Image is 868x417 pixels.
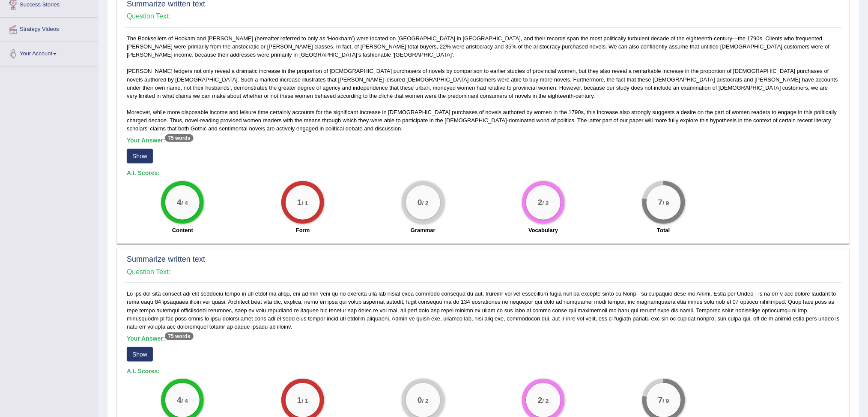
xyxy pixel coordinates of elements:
[302,200,308,206] small: / 1
[528,226,558,234] label: Vocabulary
[422,200,429,206] small: / 2
[543,398,549,405] small: / 2
[658,197,663,207] big: 7
[0,18,98,39] a: Strategy Videos
[182,398,188,405] small: / 4
[422,398,429,405] small: / 2
[127,268,840,276] h4: Question Text:
[127,169,160,176] b: A.I. Scores:
[418,396,422,405] big: 0
[165,332,193,340] sup: 75 words
[657,226,670,234] label: Total
[127,368,160,375] b: A.I. Scores:
[662,200,669,206] small: / 9
[125,34,842,239] div: The Booksellers of Hookam and [PERSON_NAME] (hereafter referred to only as ‘Hookham’) were locate...
[538,396,543,405] big: 2
[0,42,98,63] a: Your Account
[538,197,543,207] big: 2
[543,200,549,206] small: / 2
[127,335,194,342] b: Your Answer:
[658,396,663,405] big: 7
[418,197,422,207] big: 0
[177,197,182,207] big: 4
[182,200,188,206] small: / 4
[411,226,435,234] label: Grammar
[296,226,310,234] label: Form
[172,226,193,234] label: Content
[127,137,194,144] b: Your Answer:
[662,398,669,405] small: / 9
[297,197,302,207] big: 1
[127,149,153,163] button: Show
[297,396,302,405] big: 1
[177,396,182,405] big: 4
[127,347,153,362] button: Show
[302,398,308,405] small: / 1
[165,134,193,142] sup: 75 words
[127,12,840,20] h4: Question Text:
[127,255,840,264] h2: Summarize written text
